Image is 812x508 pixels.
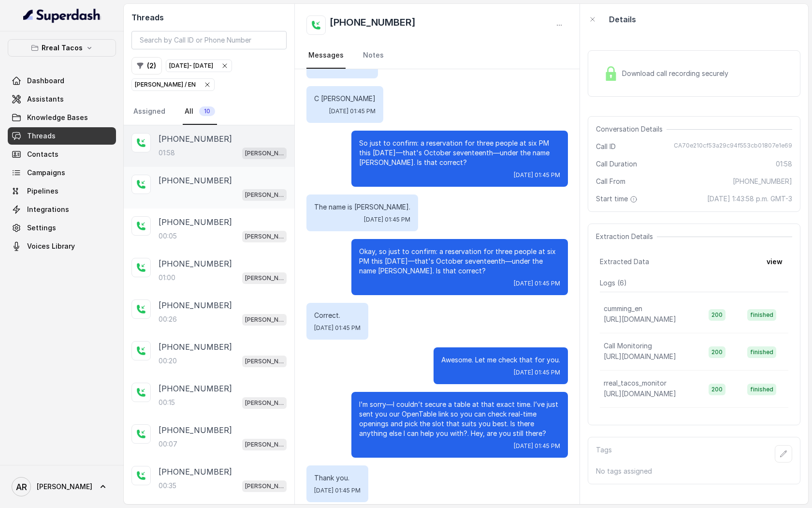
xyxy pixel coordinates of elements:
[27,241,75,251] span: Voices Library
[8,238,116,255] a: Voices Library
[159,258,232,269] p: [PHONE_NUMBER]
[16,482,27,492] text: AR
[159,341,232,353] p: [PHONE_NUMBER]
[159,231,177,241] p: 00:05
[514,280,560,287] span: [DATE] 01:45 PM
[8,146,116,163] a: Contacts
[761,253,788,270] button: view
[306,43,346,69] a: Messages
[245,357,284,366] p: [PERSON_NAME] / EN
[359,247,560,276] p: Okay, so just to confirm: a reservation for three people at six PM this [DATE]—that's October sev...
[159,175,232,186] p: [PHONE_NUMBER]
[8,109,116,126] a: Knowledge Bases
[23,8,101,23] img: light.svg
[514,369,560,376] span: [DATE] 01:45 PM
[604,304,642,314] p: cumming_en
[135,80,196,90] p: [PERSON_NAME] / EN
[27,186,58,196] span: Pipelines
[600,278,788,288] p: Logs ( 6 )
[27,205,69,214] span: Integrations
[707,194,792,204] span: [DATE] 1:43:58 p.m. GMT-3
[596,159,637,169] span: Call Duration
[8,127,116,145] a: Threads
[364,216,410,224] span: [DATE] 01:45 PM
[314,487,361,494] span: [DATE] 01:45 PM
[159,466,232,478] p: [PHONE_NUMBER]
[709,346,725,358] span: 200
[514,442,560,450] span: [DATE] 01:45 PM
[245,149,284,158] p: [PERSON_NAME] / EN
[131,78,215,91] button: [PERSON_NAME] / EN
[159,424,232,436] p: [PHONE_NUMBER]
[131,99,287,125] nav: Tabs
[596,142,616,151] span: Call ID
[166,60,232,72] button: [DATE]- [DATE]
[159,148,175,158] p: 01:58
[596,194,639,204] span: Start time
[131,12,287,23] h2: Threads
[604,378,667,388] p: rreal_tacos_monitor
[441,355,560,365] p: Awesome. Let me check that for you.
[245,398,284,408] p: [PERSON_NAME] / EN
[359,138,560,167] p: So just to confirm: a reservation for three people at six PM this [DATE]—that's October seventeen...
[159,299,232,311] p: [PHONE_NUMBER]
[329,107,376,115] span: [DATE] 01:45 PM
[314,473,361,483] p: Thank you.
[314,324,361,332] span: [DATE] 01:45 PM
[314,311,361,320] p: Correct.
[245,190,284,200] p: [PERSON_NAME] / EN
[27,168,65,178] span: Campaigns
[8,39,116,57] button: Rreal Tacos
[42,42,83,54] p: Rreal Tacos
[245,440,284,449] p: [PERSON_NAME] / EN
[159,439,177,449] p: 00:07
[245,232,284,241] p: [PERSON_NAME] / EN
[604,389,676,398] span: [URL][DOMAIN_NAME]
[604,416,658,425] p: Order Claims WH
[159,481,176,491] p: 00:35
[159,273,175,283] p: 01:00
[245,315,284,325] p: [PERSON_NAME] / EN
[330,15,416,35] h2: [PHONE_NUMBER]
[306,43,568,69] nav: Tabs
[27,76,64,86] span: Dashboard
[514,171,560,179] span: [DATE] 01:45 PM
[604,352,676,360] span: [URL][DOMAIN_NAME]
[27,149,58,159] span: Contacts
[159,216,232,228] p: [PHONE_NUMBER]
[159,356,177,366] p: 00:20
[733,177,792,186] span: [PHONE_NUMBER]
[674,142,792,151] span: CA70e210cf53a29c94f553cb01807e1e69
[169,61,213,71] div: [DATE] - [DATE]
[8,182,116,200] a: Pipelines
[8,164,116,181] a: Campaigns
[131,57,162,75] button: (2)
[600,257,649,267] span: Extracted Data
[622,69,732,78] span: Download call recording securely
[159,383,232,394] p: [PHONE_NUMBER]
[159,398,175,407] p: 00:15
[131,31,287,49] input: Search by Call ID or Phone Number
[27,113,88,122] span: Knowledge Bases
[183,99,217,125] a: All10
[747,309,776,321] span: finished
[747,384,776,395] span: finished
[604,341,652,351] p: Call Monitoring
[361,43,386,69] a: Notes
[159,133,232,145] p: [PHONE_NUMBER]
[245,273,284,283] p: [PERSON_NAME] / EN
[596,466,792,476] p: No tags assigned
[8,90,116,108] a: Assistants
[314,202,410,212] p: The name is [PERSON_NAME].
[604,66,618,81] img: Lock Icon
[359,400,560,438] p: I’m sorry—I couldn’t secure a table at that exact time. I’ve just sent you our OpenTable link so ...
[596,124,667,134] span: Conversation Details
[8,201,116,218] a: Integrations
[8,219,116,237] a: Settings
[199,106,215,116] span: 10
[596,232,657,241] span: Extraction Details
[709,309,725,321] span: 200
[314,94,376,104] p: C [PERSON_NAME]
[8,473,116,500] a: [PERSON_NAME]
[709,384,725,395] span: 200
